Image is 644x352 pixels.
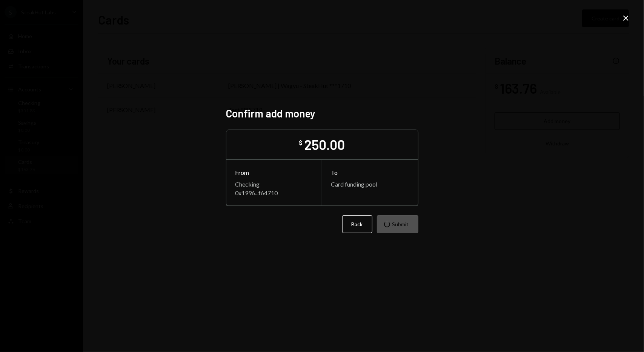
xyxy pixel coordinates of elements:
button: Back [342,215,372,233]
div: Card funding pool [331,181,409,188]
h2: Confirm add money [226,106,418,121]
div: Checking [235,181,313,188]
div: To [331,169,409,176]
div: 0x1996...f64710 [235,189,313,196]
div: $ [299,139,303,147]
div: From [235,169,313,176]
div: 250.00 [304,136,345,153]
